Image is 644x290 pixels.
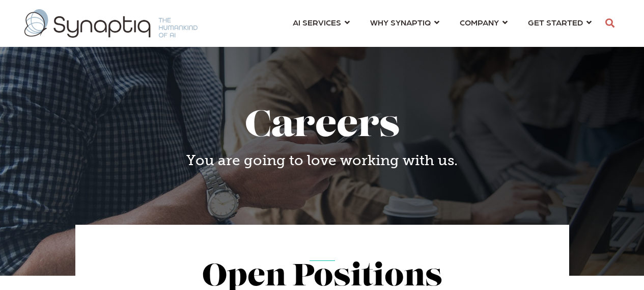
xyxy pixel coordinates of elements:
span: WHY SYNAPTIQ [370,15,431,29]
a: WHY SYNAPTIQ [370,13,439,32]
img: synaptiq logo-1 [24,9,198,38]
h4: You are going to love working with us. [83,152,562,169]
span: AI SERVICES [293,15,341,29]
span: GET STARTED [528,15,583,29]
a: GET STARTED [528,13,592,32]
nav: menu [283,5,602,42]
span: COMPANY [460,15,499,29]
a: COMPANY [460,13,508,32]
a: AI SERVICES [293,13,350,32]
h1: Careers [83,107,562,147]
